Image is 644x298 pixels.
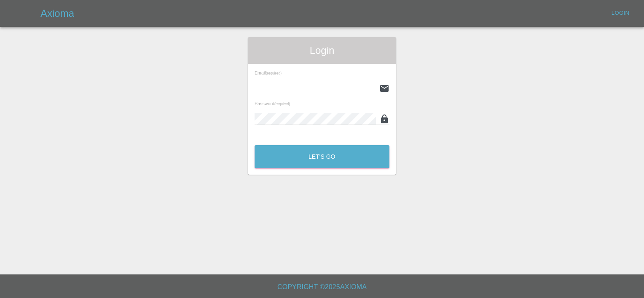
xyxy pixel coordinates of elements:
[607,7,634,20] a: Login
[40,7,74,20] h5: Axioma
[274,102,290,106] small: (required)
[255,101,290,106] span: Password
[255,145,389,168] button: Let's Go
[7,281,637,293] h6: Copyright © 2025 Axioma
[266,72,282,75] small: (required)
[255,44,389,57] span: Login
[255,70,282,75] span: Email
